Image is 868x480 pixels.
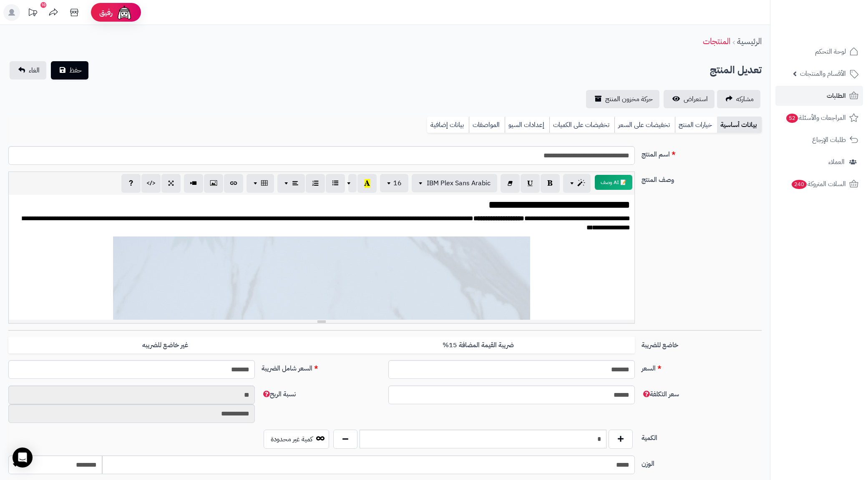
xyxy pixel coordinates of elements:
img: ai-face.png [116,4,133,21]
a: الرئيسية [737,35,762,47]
a: المنتجات [703,35,730,47]
span: 16 [393,178,402,188]
div: Open Intercom Messenger [13,448,33,468]
span: IBM Plex Sans Arabic [427,178,491,188]
span: السلات المتروكة [791,178,846,190]
a: لوحة التحكم [775,42,863,62]
label: ضريبة القيمة المضافة 15% [322,337,635,354]
span: استعراض [684,94,708,104]
button: 16 [380,174,408,192]
span: الطلبات [827,90,846,102]
a: الطلبات [775,86,863,106]
span: سعر التكلفة [642,389,679,399]
div: 10 [40,2,46,8]
h2: تعديل المنتج [710,62,762,79]
span: الأقسام والمنتجات [800,68,846,80]
a: بيانات إضافية [427,117,469,133]
span: الغاء [29,65,40,75]
label: الكمية [638,430,765,443]
a: حركة مخزون المنتج [586,90,659,108]
a: السلات المتروكة240 [775,174,863,194]
span: لوحة التحكم [815,46,846,57]
a: المراجعات والأسئلة52 [775,108,863,128]
a: بيانات أساسية [717,117,762,133]
span: 52 [786,114,798,123]
span: حركة مخزون المنتج [605,94,653,104]
button: 📝 AI وصف [595,175,632,190]
a: المواصفات [469,117,505,133]
label: اسم المنتج [638,146,765,159]
button: IBM Plex Sans Arabic [412,174,497,192]
a: العملاء [775,152,863,172]
a: تخفيضات على السعر [614,117,675,133]
button: حفظ [51,61,88,80]
span: نسبة الربح [262,389,296,399]
span: طلبات الإرجاع [812,134,846,146]
label: غير خاضع للضريبه [8,337,322,354]
a: طلبات الإرجاع [775,130,863,150]
label: خاضع للضريبة [638,337,765,350]
label: وصف المنتج [638,172,765,185]
a: استعراض [664,90,715,108]
a: إعدادات السيو [505,117,549,133]
span: المراجعات والأسئلة [785,112,846,124]
span: العملاء [828,156,845,168]
span: 240 [792,180,807,189]
a: مشاركه [717,90,760,108]
a: تخفيضات على الكميات [549,117,614,133]
label: السعر [638,360,765,373]
span: حفظ [69,65,82,75]
label: السعر شامل الضريبة [258,360,385,373]
img: logo-2.png [811,19,860,37]
label: الوزن [638,455,765,469]
span: رفيق [99,7,113,17]
a: خيارات المنتج [675,117,717,133]
a: تحديثات المنصة [22,4,43,23]
a: الغاء [10,61,46,80]
span: مشاركه [736,94,754,104]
